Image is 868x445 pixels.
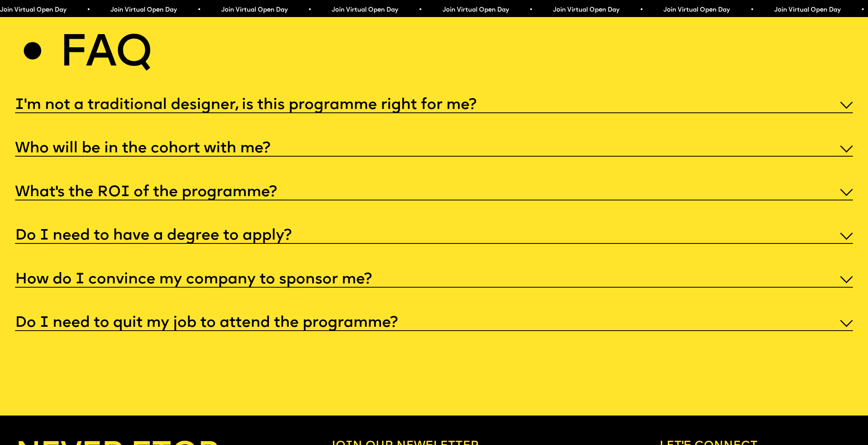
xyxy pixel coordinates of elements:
span: • [86,7,90,13]
span: • [860,7,864,13]
h2: Faq [59,36,151,74]
span: • [418,7,422,13]
h5: Do I need to have a degree to apply? [15,232,292,240]
h5: Do I need to quit my job to attend the programme? [15,319,398,327]
h5: I'm not a traditional designer, is this programme right for me? [15,102,477,109]
span: • [529,7,532,13]
span: • [639,7,642,13]
span: • [307,7,311,13]
span: • [750,7,753,13]
span: • [197,7,200,13]
h5: Who will be in the cohort with me? [15,145,270,153]
h5: How do I convince my company to sponsor me? [15,276,372,284]
h5: What’s the ROI of the programme? [15,189,277,197]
